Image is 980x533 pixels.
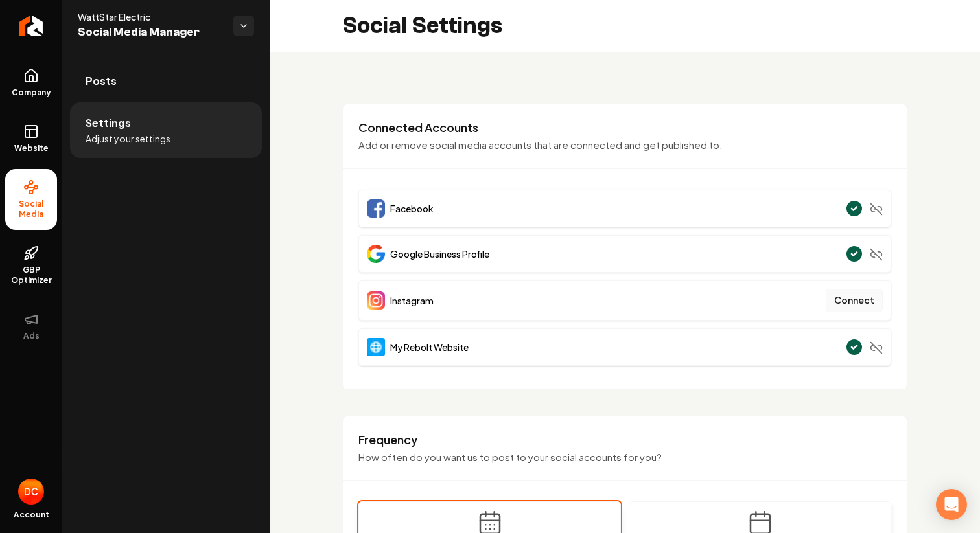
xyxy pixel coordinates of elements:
[390,341,469,354] span: My Rebolt Website
[18,479,44,505] button: Open user button
[390,202,434,215] span: Facebook
[5,199,57,220] span: Social Media
[342,13,502,39] h2: Social Settings
[18,479,44,505] img: Dylan Chapman
[367,199,385,218] img: Facebook
[86,115,131,131] span: Settings
[5,235,57,296] a: GBP Optimizer
[14,510,49,520] span: Account
[936,489,967,520] div: Open Intercom Messenger
[367,245,385,263] img: Google
[826,289,883,312] button: Connect
[358,432,891,448] h3: Frequency
[390,294,434,307] span: Instagram
[86,73,117,89] span: Posts
[5,301,57,352] button: Ads
[390,247,489,260] span: Google Business Profile
[86,132,173,145] span: Adjust your settings.
[358,138,891,153] p: Add or remove social media accounts that are connected and get published to.
[18,331,45,341] span: Ads
[367,338,385,356] img: Website
[19,16,43,36] img: Rebolt Logo
[5,113,57,164] a: Website
[358,450,891,465] p: How often do you want us to post to your social accounts for you?
[9,143,54,153] span: Website
[358,120,891,135] h3: Connected Accounts
[70,60,262,102] a: Posts
[5,58,57,108] a: Company
[367,291,385,310] img: Instagram
[5,265,57,286] span: GBP Optimizer
[78,10,223,23] span: WattStar Electric
[6,87,56,98] span: Company
[78,23,223,41] span: Social Media Manager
